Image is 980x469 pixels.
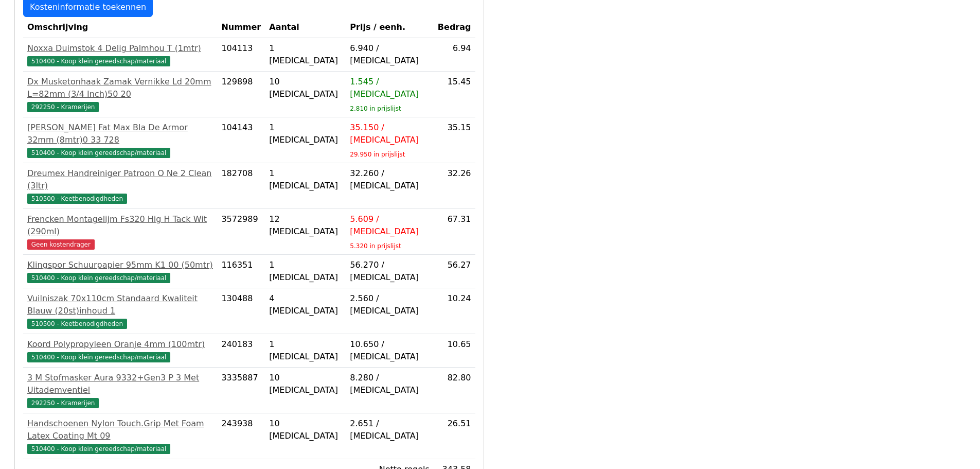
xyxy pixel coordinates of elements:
[269,292,342,317] div: 4 [MEDICAL_DATA]
[27,194,127,204] span: 510500 - Keetbenodigdheden
[434,117,475,163] td: 35.15
[434,38,475,72] td: 6.94
[27,239,95,250] span: Geen kostendrager
[434,368,475,413] td: 82.80
[350,42,429,67] div: 6.940 / [MEDICAL_DATA]
[265,17,346,38] th: Aantal
[27,76,213,113] a: Dx Musketonhaak Zamak Vernikke Ld 20mm L=82mm (3/4 Inch)50 20292250 - Kramerijen
[27,338,213,351] div: Koord Polypropyleen Oranje 4mm (100mtr)
[434,209,475,255] td: 67.31
[350,121,429,146] div: 35.150 / [MEDICAL_DATA]
[27,292,213,329] a: Vuilniszak 70x110cm Standaard Kwaliteit Blauw (20st)inhoud 1510500 - Keetbenodigdheden
[27,398,99,408] span: 292250 - Kramerijen
[350,338,429,363] div: 10.650 / [MEDICAL_DATA]
[27,102,99,112] span: 292250 - Kramerijen
[27,319,127,329] span: 510500 - Keetbenodigdheden
[434,255,475,288] td: 56.27
[27,121,213,159] a: [PERSON_NAME] Fat Max Bla De Armor 32mm (8mtr)0 33 728510400 - Koop klein gereedschap/materiaal
[27,213,213,238] div: Frencken Montagelijm Fs320 Hig H Tack Wit (290ml)
[27,76,213,100] div: Dx Musketonhaak Zamak Vernikke Ld 20mm L=82mm (3/4 Inch)50 20
[217,209,265,255] td: 3572989
[27,418,213,455] a: Handschoenen Nylon Touch.Grip Met Foam Latex Coating Mt 09510400 - Koop klein gereedschap/materiaal
[23,17,217,38] th: Omschrijving
[350,292,429,317] div: 2.560 / [MEDICAL_DATA]
[27,444,170,454] span: 510400 - Koop klein gereedschap/materiaal
[27,418,213,442] div: Handschoenen Nylon Touch.Grip Met Foam Latex Coating Mt 09
[27,292,213,317] div: Vuilniszak 70x110cm Standaard Kwaliteit Blauw (20st)inhoud 1
[217,255,265,288] td: 116351
[350,76,429,100] div: 1.545 / [MEDICAL_DATA]
[27,259,213,271] div: Klingspor Schuurpapier 95mm K1 00 (50mtr)
[27,352,170,362] span: 510400 - Koop klein gereedschap/materiaal
[350,213,429,238] div: 5.609 / [MEDICAL_DATA]
[434,288,475,334] td: 10.24
[217,413,265,459] td: 243938
[27,338,213,363] a: Koord Polypropyleen Oranje 4mm (100mtr)510400 - Koop klein gereedschap/materiaal
[434,17,475,38] th: Bedrag
[217,163,265,209] td: 182708
[434,413,475,459] td: 26.51
[27,167,213,204] a: Dreumex Handreiniger Patroon O Ne 2 Clean (3ltr)510500 - Keetbenodigdheden
[217,368,265,413] td: 3335887
[434,334,475,368] td: 10.65
[27,42,213,67] a: Noxxa Duimstok 4 Delig Palmhou T (1mtr)510400 - Koop klein gereedschap/materiaal
[350,167,429,192] div: 32.260 / [MEDICAL_DATA]
[434,163,475,209] td: 32.26
[217,17,265,38] th: Nummer
[350,418,429,442] div: 2.651 / [MEDICAL_DATA]
[350,105,401,112] sub: 2.810 in prijslijst
[434,72,475,117] td: 15.45
[350,151,405,158] sub: 29.950 in prijslijst
[27,213,213,250] a: Frencken Montagelijm Fs320 Hig H Tack Wit (290ml)Geen kostendrager
[27,259,213,284] a: Klingspor Schuurpapier 95mm K1 00 (50mtr)510400 - Koop klein gereedschap/materiaal
[217,38,265,72] td: 104113
[269,259,342,284] div: 1 [MEDICAL_DATA]
[269,121,342,146] div: 1 [MEDICAL_DATA]
[269,338,342,363] div: 1 [MEDICAL_DATA]
[269,76,342,100] div: 10 [MEDICAL_DATA]
[350,372,429,396] div: 8.280 / [MEDICAL_DATA]
[350,259,429,284] div: 56.270 / [MEDICAL_DATA]
[269,418,342,442] div: 10 [MEDICAL_DATA]
[27,56,170,66] span: 510400 - Koop klein gereedschap/materiaal
[27,167,213,192] div: Dreumex Handreiniger Patroon O Ne 2 Clean (3ltr)
[269,213,342,238] div: 12 [MEDICAL_DATA]
[269,372,342,396] div: 10 [MEDICAL_DATA]
[269,42,342,67] div: 1 [MEDICAL_DATA]
[27,42,213,55] div: Noxxa Duimstok 4 Delig Palmhou T (1mtr)
[217,72,265,117] td: 129898
[217,288,265,334] td: 130488
[217,117,265,163] td: 104143
[27,372,213,396] div: 3 M Stofmasker Aura 9332+Gen3 P 3 Met Uitademventiel
[350,242,401,250] sub: 5.320 in prijslijst
[217,334,265,368] td: 240183
[27,372,213,409] a: 3 M Stofmasker Aura 9332+Gen3 P 3 Met Uitademventiel292250 - Kramerijen
[346,17,433,38] th: Prijs / eenh.
[27,273,170,283] span: 510400 - Koop klein gereedschap/materiaal
[27,121,213,146] div: [PERSON_NAME] Fat Max Bla De Armor 32mm (8mtr)0 33 728
[27,148,170,158] span: 510400 - Koop klein gereedschap/materiaal
[269,167,342,192] div: 1 [MEDICAL_DATA]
